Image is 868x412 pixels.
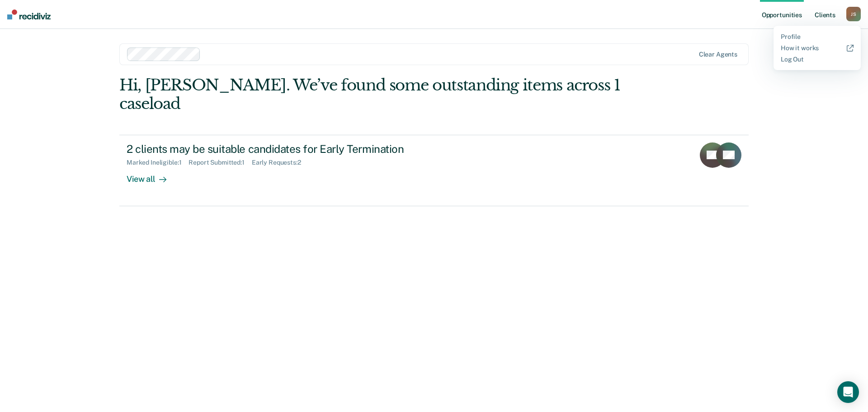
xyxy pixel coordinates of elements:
[781,56,854,63] a: Log Out
[846,7,861,21] button: JS
[837,381,859,403] div: Open Intercom Messenger
[127,166,177,184] div: View all
[252,159,308,166] div: Early Requests : 2
[127,142,444,156] div: 2 clients may be suitable candidates for Early Termination
[781,44,854,52] a: How it works
[781,33,854,41] a: Profile
[119,135,749,206] a: 2 clients may be suitable candidates for Early TerminationMarked Ineligible:1Report Submitted:1Ea...
[7,9,51,19] img: Recidiviz
[119,76,623,113] div: Hi, [PERSON_NAME]. We’ve found some outstanding items across 1 caseload
[846,7,861,21] div: J S
[189,159,252,166] div: Report Submitted : 1
[127,159,189,166] div: Marked Ineligible : 1
[699,51,737,58] div: Clear agents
